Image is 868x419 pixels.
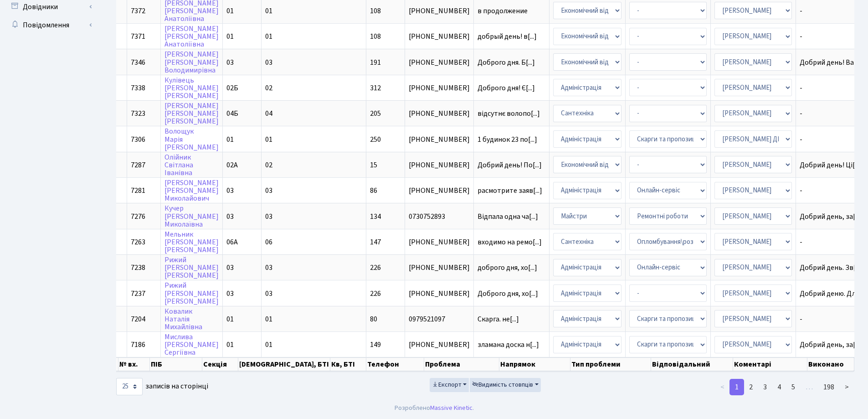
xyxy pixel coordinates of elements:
[478,237,542,247] span: входимо на ремо[...]
[265,83,272,93] span: 02
[370,134,381,145] span: 250
[118,357,150,371] th: № вх.
[265,212,272,222] span: 03
[370,83,381,93] span: 312
[226,57,234,67] span: 03
[226,83,238,93] span: 02Б
[265,314,272,324] span: 01
[370,340,381,350] span: 149
[131,160,145,170] span: 7287
[478,314,519,324] span: Скарга. не[...]
[470,378,541,392] button: Видимість стовпців
[226,340,234,350] span: 01
[164,127,219,152] a: ВолощукМарія[PERSON_NAME]
[478,186,542,196] span: расмотрите заяв[...]
[131,83,145,93] span: 7338
[164,178,219,203] a: [PERSON_NAME][PERSON_NAME]Миколайович
[409,316,470,323] span: 0979521097
[370,31,381,41] span: 108
[265,340,272,350] span: 01
[478,109,540,119] span: відсутнє волопо[...]
[131,340,145,350] span: 7186
[800,7,865,15] span: -
[839,379,854,395] a: >
[164,50,219,75] a: [PERSON_NAME][PERSON_NAME]Володимирівна
[131,237,145,247] span: 7263
[800,238,865,246] span: -
[164,152,193,178] a: ОлійникСвітланаІванівна
[733,357,807,371] th: Коментарі
[800,263,863,273] span: Добрий день. Зв[...]
[370,6,381,16] span: 108
[164,281,219,306] a: Рижий[PERSON_NAME][PERSON_NAME]
[651,357,733,371] th: Відповідальний
[131,212,145,222] span: 7276
[800,160,862,170] span: Добрий день! Ці[...]
[370,109,381,119] span: 205
[409,264,470,271] span: [PHONE_NUMBER]
[744,379,758,395] a: 2
[395,403,474,413] div: Розроблено .
[131,31,145,41] span: 7371
[570,357,651,371] th: Тип проблеми
[478,263,537,273] span: доброго дня, хо[...]
[226,314,234,324] span: 01
[409,136,470,143] span: [PHONE_NUMBER]
[265,134,272,145] span: 01
[800,33,865,40] span: -
[265,186,272,196] span: 03
[164,101,219,126] a: [PERSON_NAME][PERSON_NAME][PERSON_NAME]
[424,357,499,371] th: Проблема
[226,160,238,170] span: 02А
[409,213,470,220] span: 0730752893
[729,379,744,395] a: 1
[370,314,377,324] span: 80
[116,378,143,395] select: записів на сторінці
[478,340,539,350] span: зламана доска н[...]
[150,357,202,371] th: ПІБ
[265,237,272,247] span: 06
[226,186,234,196] span: 03
[478,289,538,299] span: Доброго дня, хо[...]
[226,109,238,119] span: 04Б
[330,357,366,371] th: Кв, БТІ
[164,229,219,255] a: Мельник[PERSON_NAME][PERSON_NAME]
[265,289,272,299] span: 03
[800,212,862,222] span: Добрий день, за[...]
[800,57,863,67] span: Добрий день! Ва[...]
[409,341,470,348] span: [PHONE_NUMBER]
[409,59,470,66] span: [PHONE_NUMBER]
[786,379,801,395] a: 5
[409,110,470,117] span: [PHONE_NUMBER]
[226,6,234,16] span: 01
[758,379,772,395] a: 3
[265,109,272,119] span: 04
[226,263,234,273] span: 03
[409,33,470,40] span: [PHONE_NUMBER]
[807,357,854,371] th: Виконано
[432,380,462,389] span: Експорт
[265,263,272,273] span: 03
[409,187,470,194] span: [PHONE_NUMBER]
[499,357,570,371] th: Напрямок
[131,186,145,196] span: 7281
[226,289,234,299] span: 03
[164,306,202,332] a: КоваликНаталіяМихайлівна
[370,289,381,299] span: 226
[164,75,219,101] a: Кулівець[PERSON_NAME][PERSON_NAME]
[478,7,545,15] span: в продолжение
[131,314,145,324] span: 7204
[409,238,470,246] span: [PHONE_NUMBER]
[265,160,272,170] span: 02
[409,84,470,92] span: [PHONE_NUMBER]
[818,379,840,395] a: 198
[265,31,272,41] span: 01
[370,212,381,222] span: 134
[370,186,377,196] span: 86
[131,263,145,273] span: 7238
[226,134,234,145] span: 01
[366,357,424,371] th: Телефон
[472,380,533,389] span: Видимість стовпців
[800,187,865,194] span: -
[478,57,535,67] span: Доброго дня. Б[...]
